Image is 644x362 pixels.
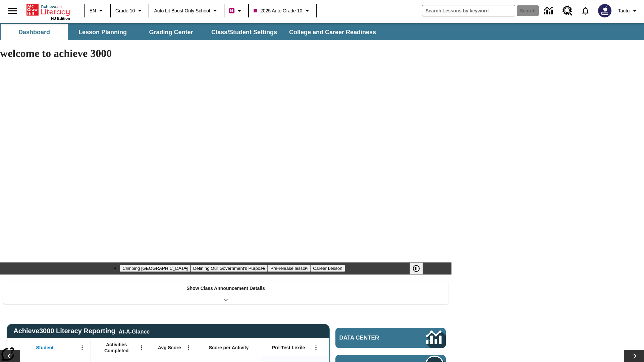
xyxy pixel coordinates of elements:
a: Resource Center, Will open in new tab [558,2,577,20]
button: Class: 2025 Auto Grade 10, Select your class [251,5,314,17]
img: Avatar [598,4,611,17]
button: School: Auto Lit Boost only School, Select your school [151,5,222,17]
button: Grading Center [138,24,205,40]
span: B [230,6,233,15]
button: Select a new avatar [594,2,615,19]
button: Grade: Grade 10, Select a grade [113,5,147,17]
div: At-A-Glance [119,327,150,335]
button: College and Career Readiness [284,24,381,40]
a: Data Center [540,2,558,20]
span: Grade 10 [115,7,135,14]
span: Achieve3000 Literacy Reporting [13,327,150,335]
a: Notifications [577,2,594,19]
div: Show Class Announcement Details [3,281,448,304]
button: Open Menu [77,343,87,353]
button: Profile/Settings [615,5,641,17]
span: Data Center [339,335,403,341]
button: Class/Student Settings [206,24,282,40]
span: Auto Lit Boost only School [154,7,210,14]
input: search field [422,5,515,16]
span: 2025 Auto Grade 10 [254,7,302,14]
button: Open side menu [3,1,22,21]
button: Open Menu [183,343,194,353]
button: Dashboard [1,24,68,40]
button: Open Menu [311,343,321,353]
span: Student [36,345,54,351]
button: Open Menu [137,343,147,353]
button: Slide 3 Pre-release lesson [268,265,310,272]
button: Boost Class color is violet red. Change class color [226,5,246,17]
button: Slide 1 Climbing Mount Tai [120,265,190,272]
span: Pre-Test Lexile [272,345,305,351]
span: EN [90,7,96,14]
span: Activities Completed [94,342,139,354]
button: Language: EN, Select a language [87,5,108,17]
div: Home [26,2,70,20]
a: Home [26,3,70,16]
span: Avg Score [158,345,181,351]
button: Slide 4 Career Lesson [310,265,345,272]
p: Show Class Announcement Details [186,285,265,292]
button: Lesson carousel, Next [624,350,644,362]
span: Score per Activity [209,345,249,351]
span: NJ Edition [51,16,70,20]
button: Lesson Planning [69,24,136,40]
div: Pause [410,262,430,275]
span: Tauto [618,7,630,14]
a: Data Center [335,328,446,348]
button: Slide 2 Defining Our Government's Purpose [191,265,268,272]
button: Pause [410,262,423,275]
